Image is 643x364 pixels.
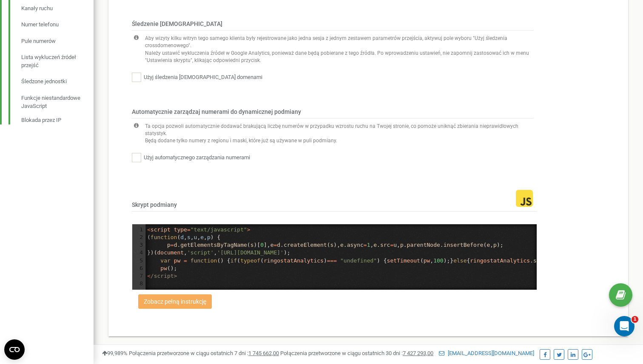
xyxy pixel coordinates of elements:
span: d [180,234,184,240]
span: pw [160,265,167,271]
span: src [380,242,390,248]
span: var [160,257,170,264]
span: getElementsByTagName [180,242,247,248]
span: '[URL][DOMAIN_NAME]' [217,249,284,256]
span: e [200,234,204,240]
span: e [373,242,377,248]
span: ( ( , , , , ) { [147,234,220,240]
span: p [400,242,404,248]
span: Połączenia przetworzone w ciągu ostatnich 7 dni : [129,350,279,356]
span: 'script' [187,249,214,256]
p: Skrypt podmiany [132,179,537,212]
label: Użyj śledzenia [DEMOGRAPHIC_DATA] domenami [141,73,262,82]
span: = [171,242,174,248]
u: 1 745 662,00 [248,350,279,356]
span: < [147,226,151,233]
button: Zobacz pełną instrukcję [138,294,212,309]
span: function [151,234,177,240]
span: d [174,242,177,248]
label: Użyj automatycznego zarządzania numerami [141,154,250,162]
a: Kanały ruchu [21,0,94,17]
span: = [273,242,277,248]
span: ringostatAnalytics [264,257,324,264]
span: > [247,226,250,233]
span: setTimeout [387,257,420,264]
a: Blokada przez IP [21,114,94,124]
a: Lista wykluczeń źródeł przejść [21,49,94,73]
span: ringostatAnalytics [470,257,530,264]
span: createElement [284,242,327,248]
span: insertBefore [444,242,484,248]
div: 8 [132,280,145,288]
span: s [330,242,334,248]
span: pw [174,257,181,264]
span: e [270,242,274,248]
u: 7 427 293,00 [403,350,433,356]
p: Automatycznie zarządzaj numerami do dynamicznej podmiany [132,107,534,119]
span: typeof [240,257,260,264]
a: [EMAIL_ADDRESS][DOMAIN_NAME] [439,350,534,356]
span: type [174,226,187,233]
span: e [340,242,344,248]
span: e [487,242,490,248]
span: u [393,242,397,248]
span: = [184,257,187,264]
span: script [151,226,171,233]
span: })( , , ); [147,249,290,256]
span: d [277,242,280,248]
p: Aby wizyty kilku witryn tego samego klienta były rejestrowane jako jedna sesja z jednym zestawem ... [145,35,534,49]
div: 5 [132,257,145,265]
span: parentNode [407,242,440,248]
a: Śledzone jednostki [21,73,94,90]
a: Numer telefonu [21,17,94,33]
span: (); [147,265,177,271]
div: 1 [132,226,145,234]
span: sendHit [533,257,557,264]
span: 99,989% [102,350,128,356]
span: = [364,242,367,248]
span: "text/javascript" [191,226,247,233]
div: 7 [132,272,145,280]
span: p [207,234,211,240]
span: s [250,242,254,248]
span: 1 [367,242,370,248]
iframe: Intercom live chat [614,316,634,336]
span: . ( )[ ], . ( ), . , . , . . ( , ); [147,242,504,248]
span: u [194,234,197,240]
a: Zobacz pełną instrukcję [138,299,212,305]
span: () { ( ( ) ) { ( , );} { . ( );}}; [147,257,610,264]
span: async [347,242,364,248]
span: "undefined" [340,257,377,264]
p: Należy ustawić wykluczenia źródeł w Google Analytics, ponieważ dane będą pobierane z tego źródła.... [145,50,534,64]
span: === [327,257,337,264]
span: p [167,242,171,248]
div: 6 [132,265,145,272]
div: 4 [132,249,145,257]
span: = [390,242,393,248]
span: s [187,234,191,240]
span: document [157,249,184,256]
div: 2 [132,234,145,241]
button: Open CMP widget [4,339,25,360]
span: 0 [260,242,264,248]
span: if [230,257,237,264]
p: Będą dodane tylko numery z regionu i maski, które już są używane w puli podmiany. [145,137,534,144]
p: Śledzenie [DEMOGRAPHIC_DATA] [132,20,534,31]
span: p [493,242,497,248]
p: Ta opcja pozwoli automatycznie dodawać brakującą liczbę numerów w przypadku wzrostu ruchu na Twoj... [145,123,534,137]
span: 100 [433,257,443,264]
span: < [147,273,151,279]
span: else [453,257,467,264]
span: = [187,226,191,233]
div: 3 [132,241,145,249]
span: Połączenia przetworzone w ciągu ostatnich 30 dni : [280,350,433,356]
span: function [191,257,217,264]
span: pw [424,257,430,264]
span: 1 [632,316,638,323]
a: Pule numerów [21,33,94,50]
span: /script> [151,273,177,279]
a: Funkcje niestandardowe JavaScript [21,90,94,114]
